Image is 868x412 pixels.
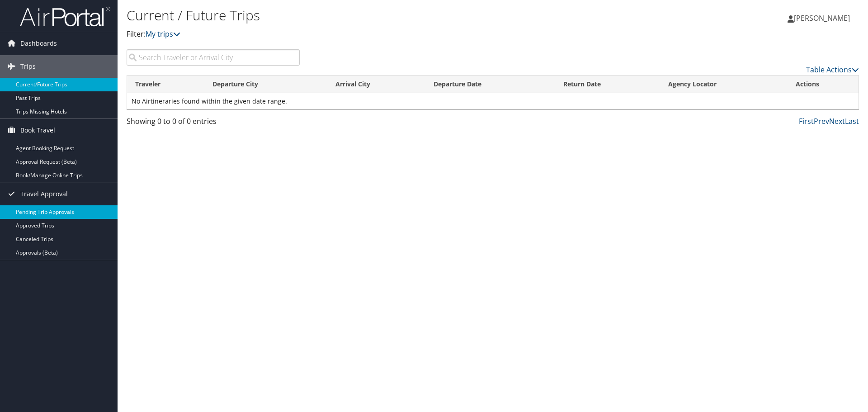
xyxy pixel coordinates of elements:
span: Book Travel [20,119,55,142]
a: Next [829,116,845,126]
div: Showing 0 to 0 of 0 entries [127,116,300,131]
a: My trips [146,29,180,39]
a: Prev [814,116,829,126]
a: Table Actions [806,65,859,75]
a: First [799,116,814,126]
th: Arrival City: activate to sort column ascending [327,76,425,93]
th: Agency Locator: activate to sort column ascending [660,76,788,93]
span: Travel Approval [20,183,68,205]
p: Filter: [127,28,615,40]
h1: Current / Future Trips [127,6,615,25]
span: [PERSON_NAME] [794,13,850,23]
span: Dashboards [20,32,57,55]
th: Traveler: activate to sort column ascending [127,76,204,93]
img: airportal-logo.png [20,6,110,27]
th: Return Date: activate to sort column ascending [555,76,660,93]
span: Trips [20,55,36,78]
th: Departure Date: activate to sort column descending [425,76,555,93]
input: Search Traveler or Arrival City [127,49,300,66]
th: Departure City: activate to sort column ascending [204,76,327,93]
a: [PERSON_NAME] [788,5,859,32]
th: Actions [788,76,859,93]
a: Last [845,116,859,126]
td: No Airtineraries found within the given date range. [127,93,859,109]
